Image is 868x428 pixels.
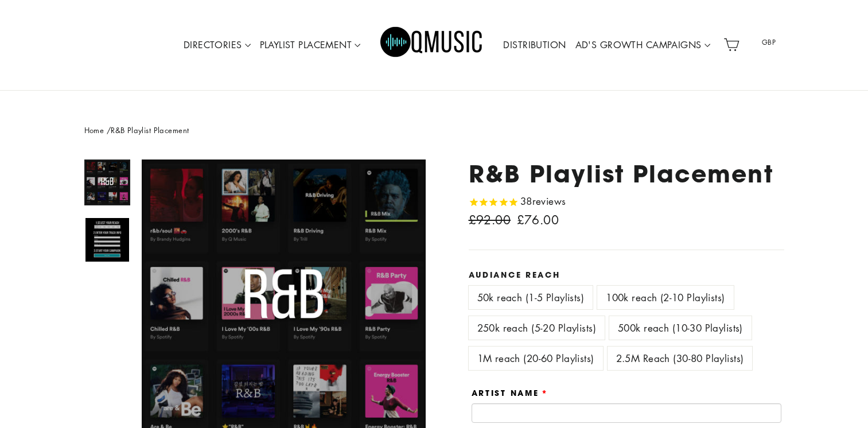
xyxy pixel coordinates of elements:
[597,286,733,309] label: 100k reach (2-10 Playlists)
[608,347,753,370] label: 2.5M Reach (30-80 Playlists)
[472,388,549,398] label: Artist Name
[469,159,784,188] h1: R&B Playlist Placement
[517,212,559,228] span: £76.00
[380,19,484,71] img: Q Music Promotions
[255,32,365,59] a: PLAYLIST PLACEMENT
[520,194,566,208] span: 38 reviews
[571,32,715,59] a: AD'S GROWTH CAMPAIGNS
[84,124,784,137] nav: breadcrumbs
[469,270,784,279] label: Audiance Reach
[145,11,719,79] div: Primary
[469,286,593,309] label: 50k reach (1-5 Playlists)
[469,211,514,230] span: £92.00
[469,316,605,340] label: 250k reach (5-20 Playlists)
[499,32,570,59] a: DISTRIBUTION
[179,32,255,59] a: DIRECTORIES
[469,347,603,370] label: 1M reach (20-60 Playlists)
[747,34,791,51] span: GBP
[84,124,104,135] a: Home
[469,193,566,210] span: Rated 4.9 out of 5 stars 38 reviews
[532,194,566,208] span: reviews
[609,316,752,340] label: 500k reach (10-30 Playlists)
[85,218,129,262] img: R&B Playlist Placement
[107,124,111,135] span: /
[85,161,129,204] img: R&B Playlist Placement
